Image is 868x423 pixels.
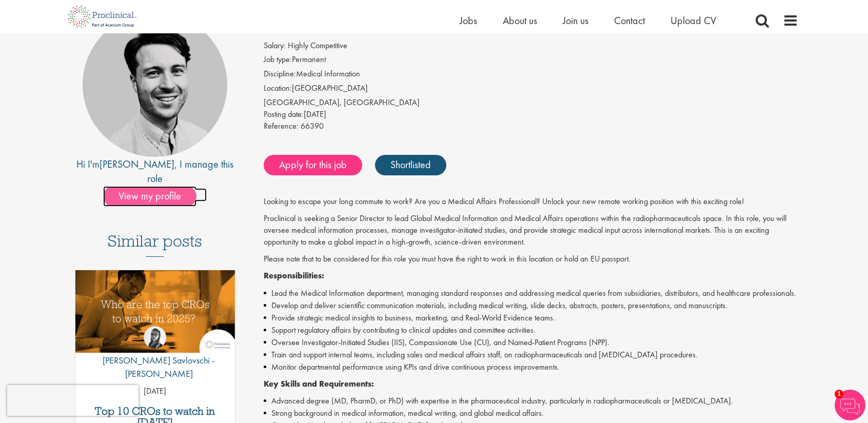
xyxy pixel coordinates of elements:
p: Proclinical is seeking a Senior Director to lead Global Medical Information and Medical Affairs o... [264,213,799,248]
a: About us [503,14,537,27]
li: [GEOGRAPHIC_DATA] [264,83,799,97]
a: Contact [614,14,645,27]
div: [GEOGRAPHIC_DATA], [GEOGRAPHIC_DATA] [264,97,799,109]
li: Train and support internal teams, including sales and medical affairs staff, on radiopharmaceutic... [264,349,799,361]
img: imeage of recruiter Thomas Pinnock [83,12,227,157]
a: Apply for this job [264,155,362,175]
p: Please note that to be considered for this role you must have the right to work in this location ... [264,253,799,265]
li: Permanent [264,54,799,68]
li: Advanced degree (MD, PharmD, or PhD) with expertise in the pharmaceutical industry, particularly ... [264,395,799,407]
h3: Similar posts [108,232,202,257]
label: Job type: [264,54,292,66]
a: Shortlisted [375,155,446,175]
label: Reference: [264,120,299,132]
li: Develop and deliver scientific communication materials, including medical writing, slide decks, a... [264,299,799,312]
a: Theodora Savlovschi - Wicks [PERSON_NAME] Savlovschi - [PERSON_NAME] [75,326,235,385]
span: 1 [835,390,843,398]
a: View my profile [103,188,207,202]
li: Oversee Investigator-Initiated Studies (IIS), Compassionate Use (CU), and Named-Patient Programs ... [264,336,799,349]
a: Upload CV [670,14,716,27]
li: Support regulatory affairs by contributing to clinical updates and committee activities. [264,324,799,336]
strong: Responsibilities: [264,270,324,281]
li: Provide strategic medical insights to business, marketing, and Real-World Evidence teams. [264,312,799,324]
a: Join us [563,14,588,27]
span: Posting date: [264,109,304,119]
li: Monitor departmental performance using KPIs and drive continuous process improvements. [264,361,799,373]
strong: Key Skills and Requirements: [264,378,374,389]
p: Looking to escape your long commute to work? Are you a Medical Affairs Professional? Unlock your ... [264,196,799,208]
li: Strong background in medical information, medical writing, and global medical affairs. [264,407,799,419]
img: Chatbot [835,390,865,420]
li: Medical Information [264,68,799,83]
span: 66390 [301,120,324,131]
p: [PERSON_NAME] Savlovschi - [PERSON_NAME] [75,354,235,380]
p: [DATE] [75,386,235,397]
span: View my profile [103,186,196,207]
label: Discipline: [264,68,296,80]
div: [DATE] [264,109,799,120]
li: Lead the Medical Information department, managing standard responses and addressing medical queri... [264,287,799,299]
a: Jobs [460,14,477,27]
iframe: reCAPTCHA [7,385,139,416]
label: Location: [264,83,292,94]
a: [PERSON_NAME] [100,157,174,171]
img: Top 10 CROs 2025 | Proclinical [75,270,235,353]
a: Link to a post [75,270,235,361]
span: Highly Competitive [288,40,347,51]
img: Theodora Savlovschi - Wicks [144,326,166,349]
label: Salary: [264,40,286,52]
div: Hi I'm , I manage this role [70,157,241,186]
